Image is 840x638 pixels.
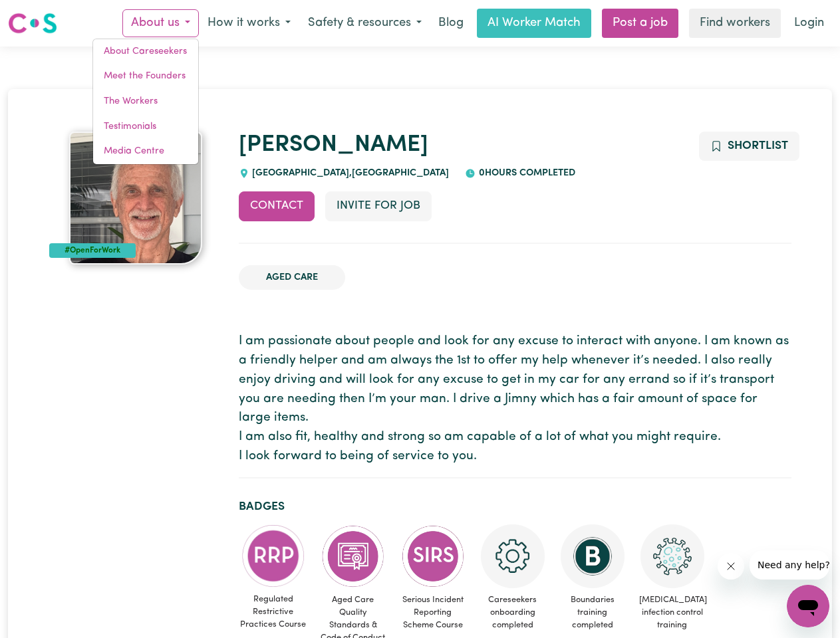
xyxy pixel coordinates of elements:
[93,114,198,140] a: Testimonials
[239,587,308,637] span: Regulated Restrictive Practices Course
[8,11,57,35] img: Careseekers logo
[476,168,575,178] span: 0 hours completed
[8,9,80,20] span: Need any help?
[239,191,315,221] button: Contact
[325,191,432,221] button: Invite for Job
[321,524,385,588] img: CS Academy: Aged Care Quality Standards & Code of Conduct course completed
[49,132,223,265] a: Kenneth's profile picture'#OpenForWork
[481,524,545,588] img: CS Academy: Careseekers Onboarding course completed
[430,9,472,38] a: Blog
[689,9,781,38] a: Find workers
[299,9,430,37] button: Safety & resources
[93,89,198,114] a: The Workers
[93,139,198,164] a: Media Centre
[401,524,465,588] img: CS Academy: Serious Incident Reporting Scheme course completed
[239,134,428,157] a: [PERSON_NAME]
[786,9,832,38] a: Login
[398,588,468,637] span: Serious Incident Reporting Scheme Course
[69,132,202,265] img: Kenneth
[239,500,791,514] h2: Badges
[239,332,791,467] p: I am passionate about people and look for any excuse to interact with anyone. I am known as a fri...
[699,132,799,161] button: Add to shortlist
[49,243,136,258] div: #OpenForWork
[640,524,704,588] img: CS Academy: COVID-19 Infection Control Training course completed
[602,9,678,38] a: Post a job
[718,553,744,580] iframe: Close message
[558,588,627,637] span: Boundaries training completed
[93,64,198,89] a: Meet the Founders
[728,140,788,152] span: Shortlist
[239,265,345,290] li: Aged Care
[478,588,547,637] span: Careseekers onboarding completed
[787,585,829,627] iframe: Button to launch messaging window
[93,39,198,64] a: About Careseekers
[561,524,625,588] img: CS Academy: Boundaries in care and support work course completed
[249,168,450,178] span: [GEOGRAPHIC_DATA] , [GEOGRAPHIC_DATA]
[8,8,57,39] a: Careseekers logo
[92,39,199,165] div: About us
[477,9,591,38] a: AI Worker Match
[241,524,305,587] img: CS Academy: Regulated Restrictive Practices course completed
[638,588,707,637] span: [MEDICAL_DATA] infection control training
[750,550,829,580] iframe: Message from company
[122,9,199,37] button: About us
[199,9,299,37] button: How it works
